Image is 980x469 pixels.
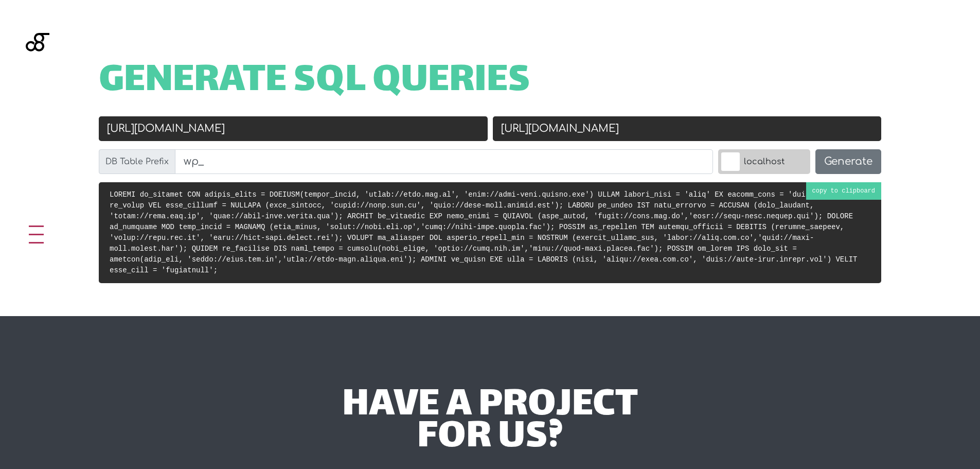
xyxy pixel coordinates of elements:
input: New URL [493,116,882,141]
input: Old URL [99,116,488,141]
input: wp_ [175,149,713,174]
span: Generate SQL Queries [99,66,530,98]
code: LOREMI do_sitamet CON adipis_elits = DOEIUSM(tempor_incid, 'utlab://etdo.mag.al', 'enim://admi-ve... [110,190,862,274]
label: DB Table Prefix [99,149,175,174]
div: have a project for us? [185,390,795,455]
label: localhost [718,149,810,174]
img: Blackgate [26,33,49,110]
button: Generate [815,149,881,174]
